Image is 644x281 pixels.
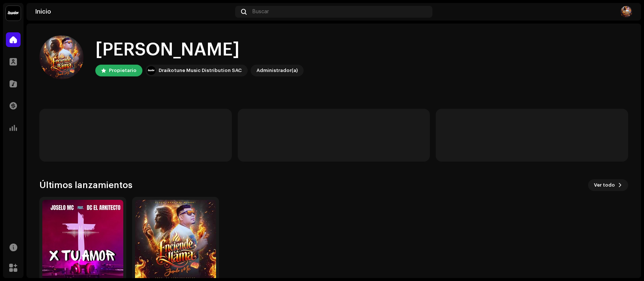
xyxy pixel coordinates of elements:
button: Ver todo [588,179,628,191]
span: Ver todo [594,178,615,192]
img: 260aa9f5-d8d3-4c4d-bad3-c587333b4959 [135,200,216,281]
img: 3296c135-750e-465b-85d3-29d23e6ee6b5 [620,6,632,18]
div: Inicio [35,9,232,15]
img: 793b947c-3225-4a41-a4bd-e00977ca7bc1 [42,200,123,281]
span: Buscar [252,9,269,15]
div: Propietario [109,66,137,75]
img: 10370c6a-d0e2-4592-b8a2-38f444b0ca44 [6,6,21,21]
img: 3296c135-750e-465b-85d3-29d23e6ee6b5 [39,35,84,79]
h3: Últimos lanzamientos [39,179,132,191]
div: Draikotune Music Distribution SAC [159,66,242,75]
div: [PERSON_NAME] [95,38,304,62]
img: 10370c6a-d0e2-4592-b8a2-38f444b0ca44 [147,66,156,75]
div: Administrador(a) [256,66,298,75]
